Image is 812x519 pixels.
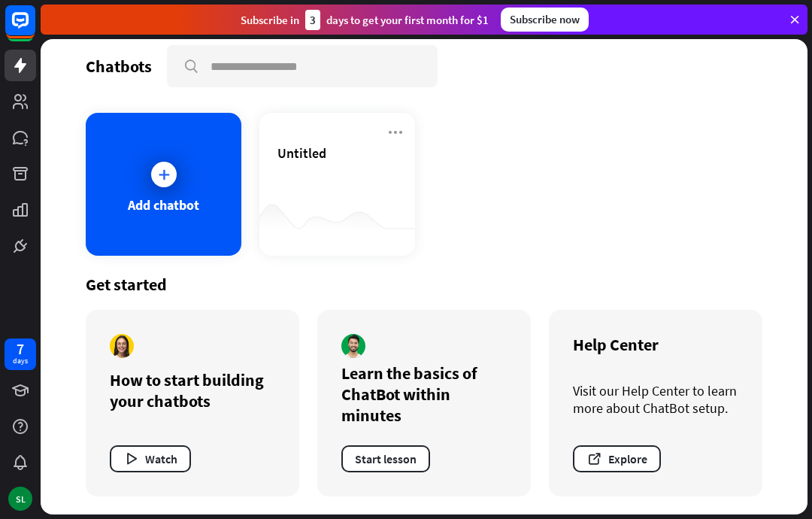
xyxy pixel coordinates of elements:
img: author [341,334,365,358]
div: 7 [17,342,24,356]
div: Learn the basics of ChatBot within minutes [341,363,507,426]
div: How to start building your chatbots [110,369,275,411]
div: Add chatbot [128,196,199,214]
div: Visit our Help Center to learn more about ChatBot setup. [573,382,738,417]
span: Untitled [277,144,326,162]
img: author [110,334,134,358]
a: 7 days [5,338,36,370]
button: Start lesson [341,445,430,472]
div: Subscribe now [501,8,589,32]
button: Explore [573,445,661,472]
div: Chatbots [86,56,152,77]
button: Watch [110,445,191,472]
div: Get started [86,274,762,295]
div: Help Center [573,334,738,355]
div: days [13,356,28,366]
div: SL [8,487,32,511]
div: 3 [305,10,320,30]
div: Subscribe in days to get your first month for $1 [241,10,489,30]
